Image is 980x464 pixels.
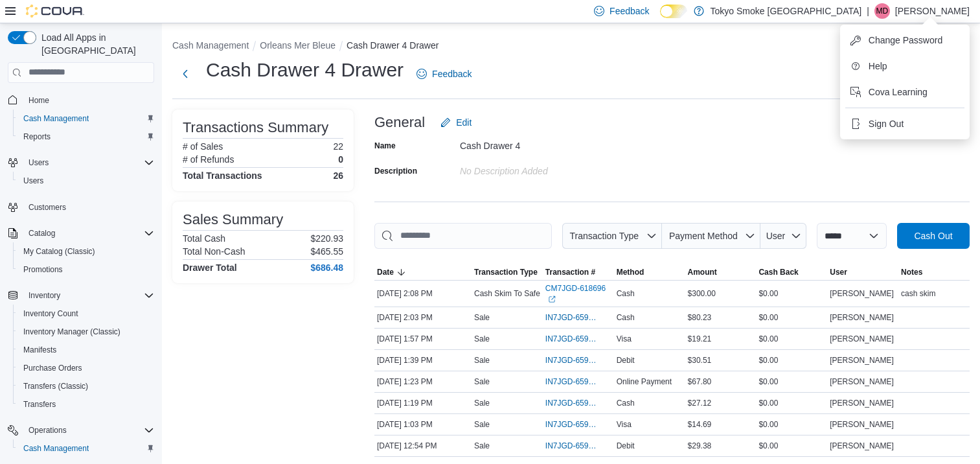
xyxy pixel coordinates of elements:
h6: # of Refunds [183,154,234,165]
span: Online Payment [617,377,672,387]
button: Cash Drawer 4 Drawer [347,40,439,51]
div: $0.00 [756,417,827,432]
a: Transfers (Classic) [18,378,93,394]
button: Method [614,264,685,280]
span: [PERSON_NAME] [830,419,894,430]
span: Users [23,155,154,170]
button: Home [3,91,159,110]
div: [DATE] 2:03 PM [374,310,472,325]
span: Purchase Orders [23,363,82,373]
span: Cash Management [23,113,89,124]
span: Visa [617,419,632,430]
span: Visa [617,334,632,344]
p: Sale [474,312,490,323]
div: [DATE] 1:03 PM [374,417,472,432]
a: Cash Management [18,111,94,126]
div: [DATE] 12:54 PM [374,438,472,454]
span: $19.21 [688,334,712,344]
button: Sign Out [845,113,964,134]
p: Sale [474,398,490,408]
h4: Total Transactions [183,170,262,181]
span: Help [869,60,887,73]
span: Promotions [23,264,63,275]
span: Amount [688,267,717,277]
button: Transaction Type [562,223,662,249]
button: IN7JGD-6594161 [545,353,611,368]
button: Cash Management [13,110,159,128]
button: Payment Method [662,223,760,249]
p: Sale [474,334,490,344]
a: Customers [23,200,71,215]
div: [DATE] 1:19 PM [374,395,472,411]
a: Cash Management [18,441,94,456]
a: Users [18,173,49,189]
span: Operations [23,423,154,438]
span: $300.00 [688,288,716,299]
label: Description [374,166,417,176]
h6: # of Sales [183,141,223,152]
span: Inventory [28,290,60,301]
span: Purchase Orders [18,360,154,376]
a: Manifests [18,342,62,358]
nav: An example of EuiBreadcrumbs [172,39,970,54]
span: $14.69 [688,419,712,430]
span: Inventory Manager (Classic) [18,324,154,340]
h3: General [374,115,425,130]
div: [DATE] 1:23 PM [374,374,472,389]
span: IN7JGD-6594243 [545,334,598,344]
button: IN7JGD-6594077 [545,395,611,411]
button: Edit [435,110,477,135]
button: Notes [898,264,970,280]
span: Cash Management [18,441,154,456]
span: [PERSON_NAME] [830,377,894,387]
a: CM7JGD-618696External link [545,283,611,304]
span: Cash Management [18,111,154,126]
a: Feedback [411,61,477,87]
span: $27.12 [688,398,712,408]
p: Tokyo Smoke [GEOGRAPHIC_DATA] [711,3,862,19]
span: Change Password [869,34,942,47]
input: Dark Mode [660,5,687,18]
span: User [766,231,786,241]
button: IN7JGD-6593973 [545,438,611,454]
a: My Catalog (Classic) [18,244,100,259]
span: $29.38 [688,441,712,451]
span: $67.80 [688,377,712,387]
span: Cova Learning [869,86,928,99]
button: Cash Back [756,264,827,280]
span: Promotions [18,262,154,277]
span: User [830,267,847,277]
span: Inventory Manager (Classic) [23,327,120,337]
span: Debit [617,441,635,451]
span: Manifests [23,345,56,355]
span: Cash [617,398,635,408]
span: IN7JGD-6593973 [545,441,598,451]
button: Transaction Type [472,264,543,280]
p: [PERSON_NAME] [895,3,970,19]
span: Inventory Count [23,308,78,319]
button: Purchase Orders [13,359,159,377]
button: Transaction # [543,264,614,280]
button: Users [23,155,54,170]
span: [PERSON_NAME] [830,312,894,323]
div: $0.00 [756,438,827,454]
button: Operations [23,423,72,438]
button: IN7JGD-6594270 [545,310,611,325]
span: Catalog [23,226,154,241]
h6: Total Cash [183,233,225,244]
span: Transfers [18,397,154,412]
button: User [827,264,898,280]
span: Home [23,92,154,108]
input: This is a search bar. As you type, the results lower in the page will automatically filter. [374,223,552,249]
h4: $686.48 [310,262,343,273]
div: Cash Drawer 4 [460,135,633,151]
span: My Catalog (Classic) [23,246,95,257]
a: Purchase Orders [18,360,87,376]
span: Users [23,176,43,186]
span: Feedback [432,67,472,80]
span: Payment Method [669,231,738,241]
div: Milo Demelo [874,3,890,19]
span: Reports [18,129,154,145]
a: Transfers [18,397,61,412]
span: IN7JGD-6594270 [545,312,598,323]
